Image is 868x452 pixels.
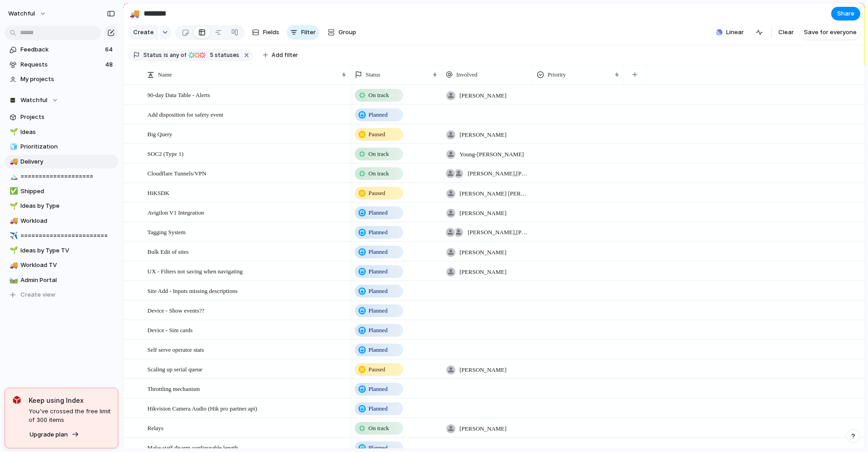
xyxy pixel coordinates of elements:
div: 🌱 [10,201,16,211]
span: Planned [368,228,388,237]
span: Ideas by Type [20,201,115,211]
div: 🚚 [130,7,140,20]
span: Planned [368,208,388,217]
span: Status [143,51,162,59]
span: is [164,51,168,59]
span: Fields [263,28,279,37]
button: 🌱 [8,246,17,255]
span: [PERSON_NAME] , [PERSON_NAME] [PERSON_NAME] [468,169,529,178]
span: [PERSON_NAME] [459,267,506,277]
a: Projects [5,110,118,124]
div: 🧊 [10,142,16,152]
div: 🚚Workload TV [5,258,118,272]
span: Add filter [272,51,298,59]
span: Throttling mechanism [147,383,200,394]
div: 🛤️ [10,275,16,285]
span: Save for everyone [804,28,857,37]
button: Filter [287,25,319,40]
span: Create view [20,290,56,299]
span: Priority [548,70,566,79]
button: 🚚 [8,261,17,270]
span: On track [368,169,389,178]
span: Create [133,28,154,37]
button: ✈️ [8,231,17,240]
span: Watchful [20,96,47,105]
button: 🛤️ [8,276,17,285]
span: Avigilon V1 Integration [147,207,204,217]
button: Watchful [5,93,118,107]
span: statuses [207,51,239,59]
span: HiKSDK [147,187,169,198]
span: Hikvision Camera Audio (Hik pro partner api) [147,403,257,413]
span: Paused [368,189,385,198]
button: 🌱 [8,201,17,211]
div: 🌱 [10,127,16,137]
span: Planned [368,287,388,296]
span: [PERSON_NAME] , [PERSON_NAME] [468,228,529,237]
span: Linear [726,28,744,37]
span: Workload TV [20,261,115,270]
a: 🌱Ideas by Type TV [5,244,118,257]
div: ✅Shipped [5,185,118,198]
span: Workload [20,216,115,226]
span: any of [168,51,186,59]
span: Paused [368,130,385,139]
button: isany of [162,50,188,60]
a: 🧊Prioritization [5,140,118,154]
span: Planned [368,306,388,315]
span: Paused [368,365,385,374]
span: [PERSON_NAME] [PERSON_NAME] [459,189,529,198]
span: [PERSON_NAME] [459,130,506,139]
span: Device - Sim cards [147,324,192,335]
a: 🚚Delivery [5,155,118,169]
a: 🛤️Admin Portal [5,273,118,287]
span: Ideas by Type TV [20,246,115,255]
span: Planned [368,267,388,276]
span: 5 [207,51,215,58]
div: 🏔️ [10,171,16,182]
span: Prioritization [20,142,115,151]
div: 🚚 [10,156,16,167]
span: Name [158,70,172,79]
span: Share [837,9,854,18]
span: Add disposition for safety event [147,109,223,119]
span: Upgrade plan [30,430,68,439]
span: 64 [105,45,115,54]
span: SOC2 (Type 1) [147,148,183,159]
button: Add filter [257,49,303,62]
button: 🌱 [8,128,17,137]
button: Share [831,7,860,21]
button: 🚚 [127,6,142,21]
span: Feedback [20,45,102,54]
span: Device - Show events?? [147,305,204,315]
span: Planned [368,247,388,257]
div: 🌱 [10,245,16,256]
button: Save for everyone [800,25,860,40]
span: Requests [20,60,102,69]
span: Site Add - Inputs missing descriptions [147,285,237,296]
button: ✅ [8,187,17,196]
span: Self serve operator stats [147,344,204,354]
span: On track [368,424,389,433]
div: 🌱Ideas by Type [5,199,118,213]
div: 🌱Ideas [5,125,118,139]
span: Keep using Index [29,395,111,405]
span: [PERSON_NAME] [459,91,506,100]
button: watchful [4,6,51,21]
span: Planned [368,110,388,119]
a: 🏔️==================== [5,169,118,183]
span: Planned [368,404,388,413]
a: My projects [5,72,118,86]
div: 🚚 [10,260,16,271]
span: Planned [368,326,388,335]
span: Filter [301,28,316,37]
button: Group [323,25,361,40]
span: Delivery [20,157,115,166]
div: ✅ [10,186,16,196]
span: Shipped [20,187,115,196]
div: 🚚Workload [5,214,118,228]
span: Involved [456,70,477,79]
